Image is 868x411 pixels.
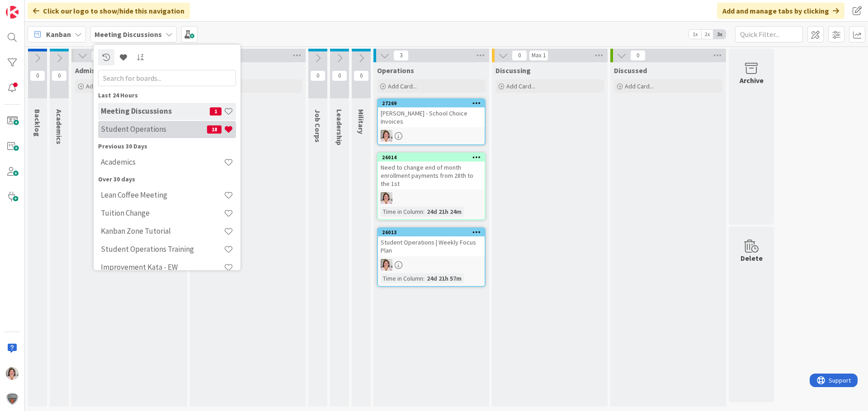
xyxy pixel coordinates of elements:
[689,30,701,39] span: 1x
[381,207,423,217] div: Time in Column
[381,192,392,204] img: EW
[378,153,485,162] div: 26014
[75,66,113,75] span: Admissions
[101,190,224,199] h4: Lean Coffee Meeting
[94,30,162,39] b: Meeting Discussions
[101,226,224,236] h4: Kanban Zone Tutorial
[6,367,19,380] img: EW
[388,82,417,90] span: Add Card...
[313,109,322,143] span: Job Corps
[30,70,45,81] span: 0
[101,125,207,134] h4: Student Operations
[98,91,236,100] div: Last 24 Hours
[512,50,527,61] span: 0
[532,53,546,58] div: Max 1
[735,26,803,42] input: Quick Filter...
[86,82,115,90] span: Add Card...
[614,66,647,75] span: Discussed
[28,3,190,19] div: Click our logo to show/hide this navigation
[378,153,485,189] div: 26014Need to change end of month enrollment payments from 28th to the 1st
[382,229,485,236] div: 26013
[101,245,224,254] h4: Student Operations Training
[378,236,485,256] div: Student Operations | Weekly Focus Plan
[701,30,713,39] span: 2x
[101,106,210,115] h4: Meeting Discussions
[91,50,107,61] span: 0
[101,263,224,272] h4: Improvement Kata - EW
[741,253,763,263] div: Delete
[19,1,41,12] span: Support
[740,75,764,86] div: Archive
[378,228,485,256] div: 26013Student Operations | Weekly Focus Plan
[210,107,222,115] span: 1
[425,207,464,217] div: 24d 21h 24m
[378,99,485,107] div: 27269
[382,154,485,161] div: 26014
[332,70,347,81] span: 0
[310,70,325,81] span: 0
[52,70,67,81] span: 0
[378,228,485,236] div: 26013
[98,142,236,151] div: Previous 30 Days
[381,259,392,271] img: EW
[378,107,485,127] div: [PERSON_NAME] - School Choice Invoices
[101,208,224,217] h4: Tuition Change
[6,393,19,405] img: avatar
[381,273,423,283] div: Time in Column
[33,109,42,137] span: Backlog
[377,66,414,75] span: Operations
[378,99,485,127] div: 27269[PERSON_NAME] - School Choice Invoices
[717,3,844,19] div: Add and manage tabs by clicking
[378,130,485,142] div: EW
[378,192,485,204] div: EW
[378,259,485,271] div: EW
[382,100,485,106] div: 27269
[377,98,486,145] a: 27269[PERSON_NAME] - School Choice InvoicesEW
[630,50,646,61] span: 0
[335,109,344,145] span: Leadership
[423,273,425,283] span: :
[98,175,236,184] div: Over 30 days
[357,109,366,134] span: Military
[393,50,409,61] span: 3
[381,130,392,142] img: EW
[713,30,726,39] span: 3x
[98,70,236,86] input: Search for boards...
[377,227,486,287] a: 26013Student Operations | Weekly Focus PlanEWTime in Column:24d 21h 57m
[55,109,64,144] span: Academics
[378,162,485,189] div: Need to change end of month enrollment payments from 28th to the 1st
[6,6,19,18] img: Visit kanbanzone.com
[354,70,369,81] span: 0
[377,152,486,220] a: 26014Need to change end of month enrollment payments from 28th to the 1stEWTime in Column:24d 21h...
[423,207,425,217] span: :
[625,82,654,90] span: Add Card...
[425,273,464,283] div: 24d 21h 57m
[101,157,224,166] h4: Academics
[46,29,71,40] span: Kanban
[207,125,222,134] span: 18
[495,66,531,75] span: Discussing
[506,82,535,90] span: Add Card...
